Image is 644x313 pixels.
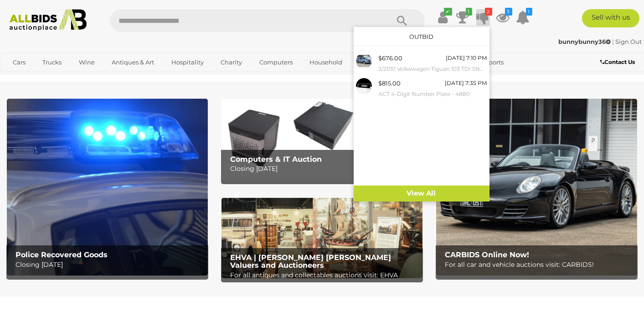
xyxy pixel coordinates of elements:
i: 1 [526,8,532,16]
a: CARBIDS Online Now! CARBIDS Online Now! For all car and vehicle auctions visit: CARBIDS! [436,99,637,275]
img: 54603-1a_ex.jpg [356,53,372,69]
a: Trucks [36,55,67,70]
img: CARBIDS Online Now! [436,99,637,275]
a: Household [304,55,348,70]
a: EHVA | Evans Hastings Valuers and Auctioneers EHVA | [PERSON_NAME] [PERSON_NAME] Valuers and Auct... [222,198,422,279]
div: $815.00 [379,78,401,89]
small: 2/2010 Volkswagen Tiguan 103 TDI 5NC MY10 4d Wagon Grey 2.0L [379,64,487,74]
a: ✔ [436,9,450,26]
img: Allbids.com.au [5,9,91,31]
img: 52459-17a.jpg [356,78,372,94]
img: EHVA | Evans Hastings Valuers and Auctioneers [222,198,422,279]
i: 1 [466,8,472,16]
img: Computers & IT Auction [222,99,422,179]
img: Police Recovered Goods [7,99,208,275]
a: Sports [479,55,510,70]
p: Closing [DATE] [230,163,418,175]
p: For all antiques and collectables auctions visit: EHVA [230,270,418,281]
a: Antiques & Art [106,55,160,70]
a: Outbid [409,33,433,40]
b: Computers & IT Auction [230,155,322,164]
p: For all car and vehicle auctions visit: CARBIDS! [445,259,633,271]
b: CARBIDS Online Now! [445,250,529,259]
a: Computers & IT Auction Computers & IT Auction Closing [DATE] [222,99,422,179]
a: $815.00 [DATE] 7:35 PM ACT 4-Digit Number Plate - 4880 [354,76,489,101]
a: [GEOGRAPHIC_DATA] [7,70,83,85]
a: Sign Out [615,38,642,45]
a: Contact Us [600,57,637,67]
p: Closing [DATE] [15,259,204,271]
b: Contact Us [600,58,635,65]
a: Hospitality [165,55,210,70]
i: ✔ [444,8,452,16]
b: EHVA | [PERSON_NAME] [PERSON_NAME] Valuers and Auctioneers [230,253,391,270]
small: ACT 4-Digit Number Plate - 4880 [379,89,487,99]
a: 2 [476,9,490,26]
a: Sell with us [582,9,639,27]
a: Wine [73,55,101,70]
a: 1 [516,9,530,26]
a: View All [354,186,489,202]
div: [DATE] 7:35 PM [445,78,487,88]
i: 3 [505,8,512,16]
i: 2 [485,8,492,16]
div: [DATE] 7:10 PM [446,53,487,63]
a: $676.00 [DATE] 7:10 PM 2/2010 Volkswagen Tiguan 103 TDI 5NC MY10 4d Wagon Grey 2.0L [354,51,489,76]
a: 3 [496,9,510,26]
a: Cars [7,55,31,70]
strong: bunnybunny36 [558,38,611,45]
a: Charity [215,55,248,70]
a: Police Recovered Goods Police Recovered Goods Closing [DATE] [7,99,208,275]
div: $676.00 [379,53,403,64]
a: Computers [253,55,299,70]
span: | [612,38,614,45]
a: bunnybunny36 [558,38,612,45]
button: Search [379,9,425,32]
b: Police Recovered Goods [15,250,108,259]
a: 1 [456,9,470,26]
